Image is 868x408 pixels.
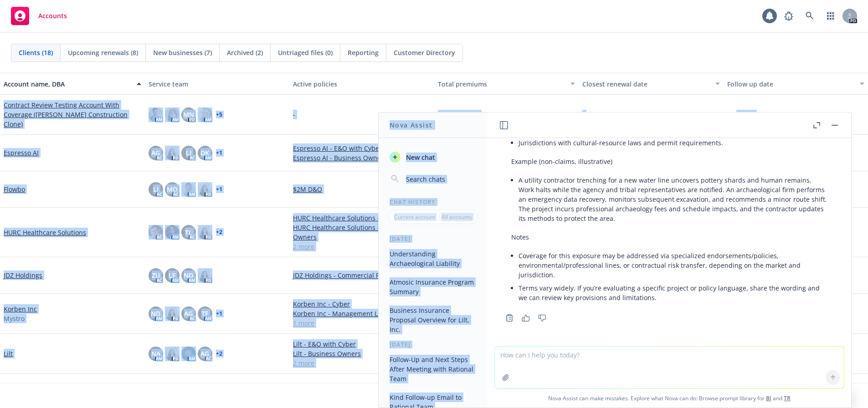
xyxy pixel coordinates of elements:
[736,110,757,119] span: [DATE]
[386,303,480,337] button: Business Insurance Proposal Overview for Lilt, Inc.
[165,306,180,321] img: photo
[183,110,194,119] span: MN
[151,349,160,358] span: NA
[165,107,180,122] img: photo
[151,148,160,158] span: AG
[784,394,791,402] a: TR
[386,149,480,165] button: New chat
[293,242,431,251] a: 2 more
[293,79,431,89] div: Active policies
[438,110,480,119] span: $4,768,131.00
[4,184,25,194] a: Flowbo
[200,148,209,158] span: DK
[184,270,193,280] span: ND
[4,270,42,280] a: JDZ Holdings
[293,358,431,368] a: 2 more
[4,314,25,323] span: Mystro
[386,246,480,271] button: Understanding Archaeological Liability
[149,107,163,122] img: photo
[165,225,180,240] img: photo
[181,347,196,361] img: photo
[438,79,565,89] div: Total premiums
[727,79,855,89] div: Follow up date
[198,225,212,240] img: photo
[293,270,431,280] a: JDZ Holdings - Commercial Package
[216,311,222,316] a: + 1
[293,309,431,318] a: Korben Inc - Management Liability
[165,347,180,361] img: photo
[780,7,798,25] a: Report a Bug
[293,213,431,223] a: HURC Healthcare Solutions - Cyber
[511,232,827,242] p: Notes
[519,281,827,304] li: Terms vary widely. If you’re evaluating a specific project or policy language, share the wording ...
[4,304,37,314] a: Korben Inc
[582,79,710,89] div: Closest renewal date
[7,3,71,29] a: Accounts
[278,48,333,57] span: Untriaged files (0)
[394,48,455,57] span: Customer Directory
[4,349,13,358] a: Lilt
[4,100,141,129] a: Contract Review Testing Account With Coverage ([PERSON_NAME] Construction Clone)
[152,270,160,280] span: ZU
[386,275,480,299] button: Atmosic Insurance Program Summary
[535,311,550,324] button: Thumbs down
[216,187,222,192] a: + 1
[379,235,488,243] div: [DATE]
[4,79,131,89] div: Account name, DBA
[293,110,295,119] span: -
[519,173,827,225] li: A utility contractor trenching for a new water line uncovers pottery shards and human remains. Wo...
[151,309,160,318] span: ND
[227,48,263,57] span: Archived (2)
[165,146,180,160] img: photo
[442,213,472,221] p: All accounts
[390,120,432,130] h1: Nova Assist
[822,7,840,25] a: Switch app
[293,318,431,328] a: 1 more
[379,198,488,206] div: Chat History
[582,110,585,119] span: -
[404,153,435,162] span: New chat
[519,249,827,281] li: Coverage for this exposure may be addressed via specialized endorsements/policies, environmental/...
[181,182,196,197] img: photo
[386,352,480,386] button: Follow-Up and Next Steps After Meeting with Rational Team
[505,314,514,322] svg: Copy to clipboard
[198,182,212,197] img: photo
[185,228,192,237] span: TL
[200,349,209,358] span: AG
[766,394,771,402] a: BI
[348,48,379,57] span: Reporting
[491,389,847,408] span: Nova Assist can make mistakes. Explore what Nova can do: Browse prompt library for and
[145,73,290,95] button: Service team
[198,268,212,283] img: photo
[293,184,431,194] a: $2M D&O
[198,107,212,122] img: photo
[184,309,193,318] span: AG
[149,79,286,89] div: Service team
[4,228,86,237] a: HURC Healthcare Solutions
[579,73,724,95] button: Closest renewal date
[216,112,222,117] a: + 5
[511,157,827,166] p: Example (non-claims, illustrative)
[801,7,819,25] a: Search
[293,223,431,242] a: HURC Healthcare Solutions - Business Owners
[216,229,222,235] a: + 2
[293,143,431,153] a: Espresso AI - E&O with Cyber
[216,150,222,156] a: + 1
[19,48,53,57] span: Clients (18)
[169,270,175,280] span: LF
[68,48,138,57] span: Upcoming renewals (8)
[519,136,827,149] li: Jurisdictions with cultural-resource laws and permit requirements.
[293,349,431,358] a: Lilt - Business Owners
[434,73,579,95] button: Total premiums
[167,184,178,194] span: MQ
[404,173,477,185] input: Search chats
[293,153,431,163] a: Espresso AI - Business Owners
[186,148,191,158] span: LI
[379,341,488,348] div: [DATE]
[4,148,39,158] a: Espresso AI
[149,225,163,240] img: photo
[201,309,208,318] span: TF
[153,48,212,57] span: New businesses (7)
[153,184,159,194] span: LI
[293,299,431,309] a: Korben Inc - Cyber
